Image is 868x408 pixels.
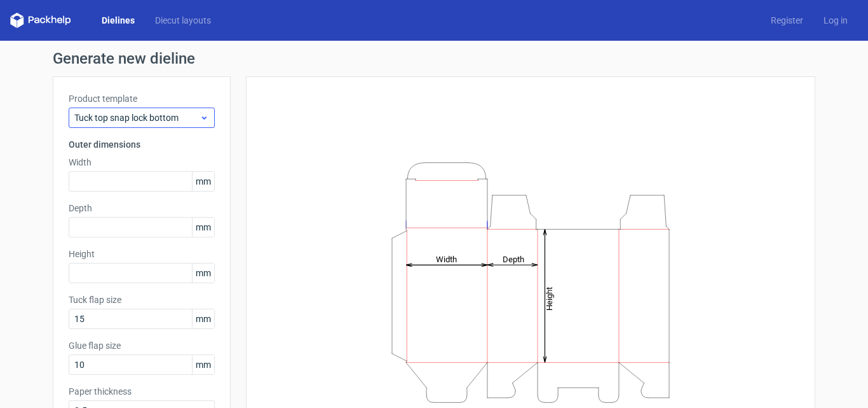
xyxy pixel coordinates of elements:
[813,14,858,27] a: Log in
[92,14,145,27] a: Dielines
[69,385,215,398] label: Paper thickness
[192,355,214,374] span: mm
[69,293,215,306] label: Tuck flap size
[192,309,214,328] span: mm
[192,218,214,237] span: mm
[436,254,457,264] tspan: Width
[145,14,221,27] a: Diecut layouts
[53,51,815,66] h1: Generate new dieline
[545,286,554,310] tspan: Height
[74,111,200,124] span: Tuck top snap lock bottom
[761,14,813,27] a: Register
[69,202,215,215] label: Depth
[503,254,524,264] tspan: Depth
[69,138,215,151] h3: Outer dimensions
[192,172,214,191] span: mm
[69,339,215,352] label: Glue flap size
[69,248,215,260] label: Height
[69,156,215,169] label: Width
[192,264,214,283] span: mm
[69,92,215,105] label: Product template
